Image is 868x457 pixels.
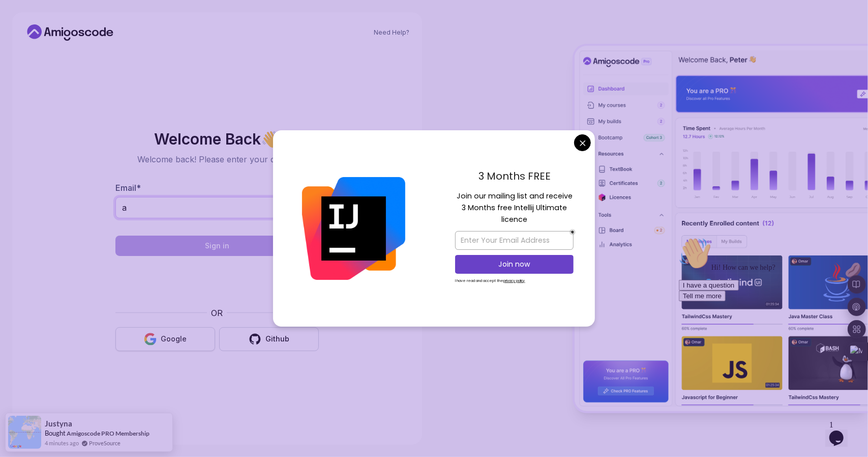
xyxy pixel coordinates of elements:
h2: Welcome Back [115,131,319,147]
button: Sign in [115,236,319,256]
iframe: chat widget [675,233,858,411]
iframe: chat widget [825,416,858,447]
img: :wave: [4,4,37,37]
img: Amigoscode Dashboard [575,46,868,411]
p: OR [211,307,223,319]
div: Sign in [205,241,229,251]
span: Bought [45,429,66,437]
a: ProveSource [89,439,121,447]
a: Need Help? [374,28,410,37]
p: Welcome back! Please enter your details. [115,153,319,165]
span: Hi! How can we help? [4,31,101,38]
span: 4 minutes ago [45,439,79,447]
button: I have a question [4,47,64,58]
span: Justyna [45,419,72,428]
a: Amigoscode PRO Membership [67,430,149,437]
div: Github [265,334,289,344]
div: 👋Hi! How can we help?I have a questionTell me more [4,4,187,68]
iframe: Widget containing checkbox for hCaptcha security challenge [140,262,294,301]
input: Enter your email [115,197,319,218]
button: Google [115,327,215,351]
label: Email * [115,183,141,193]
button: Tell me more [4,58,51,68]
span: 👋 [261,130,280,147]
button: Github [219,327,319,351]
div: Google [161,334,187,344]
a: Home link [24,24,116,41]
img: provesource social proof notification image [8,416,41,449]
